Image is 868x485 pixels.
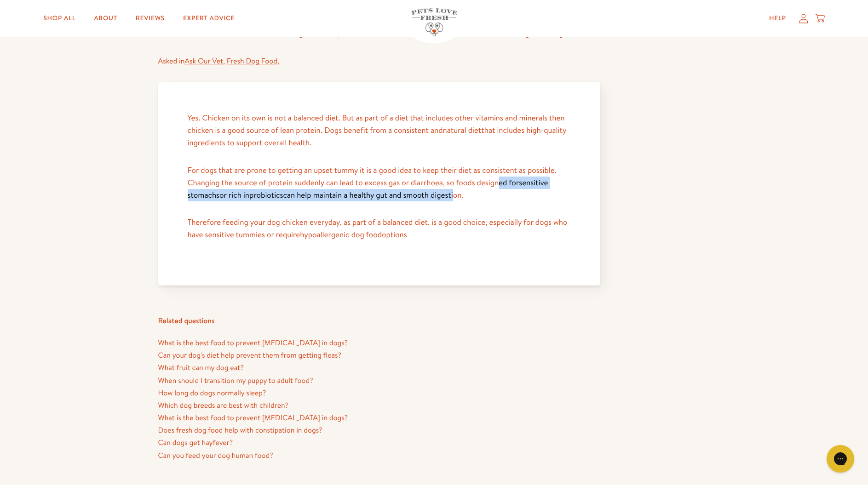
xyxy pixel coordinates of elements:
[300,229,382,240] a: hypoallergenic dog food
[158,338,348,348] a: What is the best food to prevent [MEDICAL_DATA] in dogs?
[762,9,793,28] a: Help
[158,451,273,461] a: Can you feed your dog human food?
[188,177,548,200] a: sensitive stomachs
[184,56,223,66] a: Ask Our Vet
[249,190,283,200] a: probiotics
[188,164,570,202] p: For dogs that are prone to getting an upset tummy it is a good idea to keep their diet as consist...
[188,216,570,241] p: Therefore feeding your dog chicken everyday, as part of a balanced diet, is a good choice, especi...
[158,14,600,39] h1: Is it ok to feed my dog chicken and rice every day?
[176,9,242,28] a: Expert Advice
[227,56,277,66] a: Fresh Dog Food
[158,438,233,448] a: Can dogs get hayfever?
[158,388,266,398] a: How long do dogs normally sleep?
[128,9,172,28] a: Reviews
[158,376,313,386] a: When should I transition my puppy to adult food?
[158,363,244,373] a: What fruit can my dog eat?
[158,425,322,435] a: Does fresh dog food help with constipation in dogs?
[227,56,279,66] span: ,
[158,413,348,423] a: What is the best food to prevent [MEDICAL_DATA] in dogs?
[86,9,124,28] a: About
[158,350,341,360] a: Can your dog's diet help prevent them from getting fleas?
[158,315,600,327] h4: Related questions
[158,55,600,68] div: Asked in
[443,125,482,136] a: natural diet
[822,442,859,476] iframe: Gorgias live chat messenger
[36,9,83,28] a: Shop All
[158,400,288,411] a: Which dog breeds are best with children?
[188,112,570,149] p: Yes. Chicken on its own is not a balanced diet. But as part of a diet that includes other vitamin...
[184,56,225,66] span: ,
[411,8,457,36] img: Pets Love Fresh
